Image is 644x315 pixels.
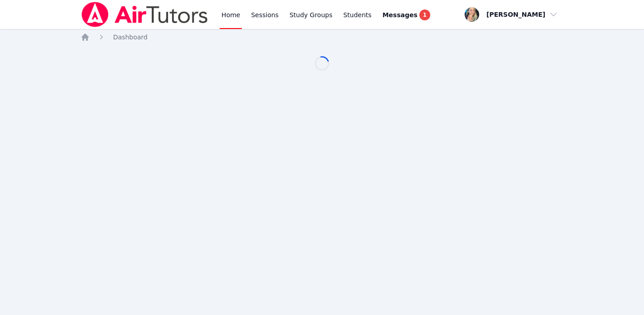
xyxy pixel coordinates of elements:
[81,2,209,27] img: Air Tutors
[113,33,148,42] a: Dashboard
[382,10,417,19] span: Messages
[81,33,564,42] nav: Breadcrumb
[419,10,430,20] span: 1
[113,33,148,41] span: Dashboard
